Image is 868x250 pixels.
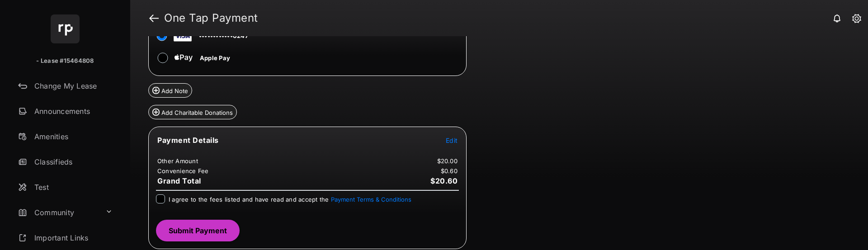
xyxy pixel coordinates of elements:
button: Add Note [148,83,192,98]
button: Add Charitable Donations [148,105,237,119]
button: Submit Payment [156,220,240,241]
span: $20.60 [430,176,458,185]
span: Grand Total [157,176,201,185]
a: Announcements [14,100,130,122]
button: I agree to the fees listed and have read and accept the [331,196,411,203]
button: Edit [446,136,458,145]
td: $20.00 [437,157,458,165]
a: Test [14,176,130,198]
span: Apple Pay [200,54,230,61]
a: Change My Lease [14,75,130,97]
td: Other Amount [157,157,198,165]
td: $0.60 [440,167,458,175]
img: svg+xml;base64,PHN2ZyB4bWxucz0iaHR0cDovL3d3dy53My5vcmcvMjAwMC9zdmciIHdpZHRoPSI2NCIgaGVpZ2h0PSI2NC... [51,14,80,43]
a: Community [14,202,102,223]
a: Classifieds [14,151,130,173]
strong: One Tap Payment [164,13,258,24]
a: Amenities [14,126,130,147]
span: Payment Details [157,136,219,145]
span: I agree to the fees listed and have read and accept the [169,196,411,203]
a: Important Links [14,227,116,249]
td: Convenience Fee [157,167,209,175]
p: - Lease #15464808 [36,57,94,66]
span: Edit [446,137,458,144]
